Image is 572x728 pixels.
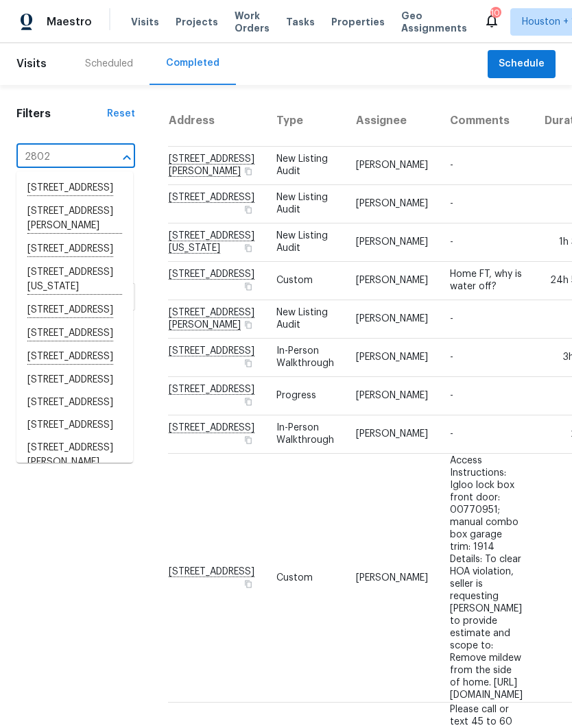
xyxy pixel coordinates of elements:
[16,391,133,414] li: [STREET_ADDRESS]
[242,204,254,216] button: Copy Address
[242,434,254,446] button: Copy Address
[488,50,556,78] button: Schedule
[265,453,345,702] td: Custom
[265,300,345,338] td: New Listing Audit
[265,415,345,453] td: In-Person Walkthrough
[345,338,439,376] td: [PERSON_NAME]
[265,261,345,300] td: Custom
[345,146,439,184] td: [PERSON_NAME]
[265,96,345,147] th: Type
[16,437,133,474] li: [STREET_ADDRESS][PERSON_NAME]
[439,96,534,147] th: Comments
[166,57,219,69] div: Completed
[242,319,254,331] button: Copy Address
[16,369,133,391] li: [STREET_ADDRESS]
[265,146,345,184] td: New Listing Audit
[439,415,534,453] td: -
[345,261,439,300] td: [PERSON_NAME]
[16,107,107,121] h1: Filters
[439,453,534,702] td: Access Instructions: Igloo lock box front door: 00770951; manual combo box garage trim: 1914 Deta...
[345,300,439,338] td: [PERSON_NAME]
[265,338,345,376] td: In-Person Walkthrough
[439,338,534,376] td: -
[168,96,265,147] th: Address
[242,165,254,178] button: Copy Address
[242,578,254,590] button: Copy Address
[16,49,47,80] span: Visits
[242,280,254,293] button: Copy Address
[401,10,467,34] span: Geo Assignments
[265,184,345,223] td: New Listing Audit
[235,10,270,34] span: Work Orders
[490,8,500,19] div: 10
[331,16,385,28] span: Properties
[107,108,135,120] div: Reset
[117,148,136,167] button: Close
[265,376,345,415] td: Progress
[16,147,97,168] input: Search for an address...
[439,146,534,184] td: -
[345,415,439,453] td: [PERSON_NAME]
[345,184,439,223] td: [PERSON_NAME]
[345,453,439,702] td: [PERSON_NAME]
[85,58,133,70] div: Scheduled
[16,414,133,437] li: [STREET_ADDRESS]
[499,56,545,73] span: Schedule
[439,300,534,338] td: -
[176,16,218,28] span: Projects
[439,184,534,223] td: -
[345,96,439,147] th: Assignee
[345,223,439,261] td: [PERSON_NAME]
[242,242,254,254] button: Copy Address
[131,16,159,28] span: Visits
[286,17,315,27] span: Tasks
[439,376,534,415] td: -
[439,261,534,300] td: Home FT, why is water off?
[265,223,345,261] td: New Listing Audit
[47,15,92,29] span: Maestro
[439,223,534,261] td: -
[345,376,439,415] td: [PERSON_NAME]
[242,396,254,408] button: Copy Address
[242,357,254,369] button: Copy Address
